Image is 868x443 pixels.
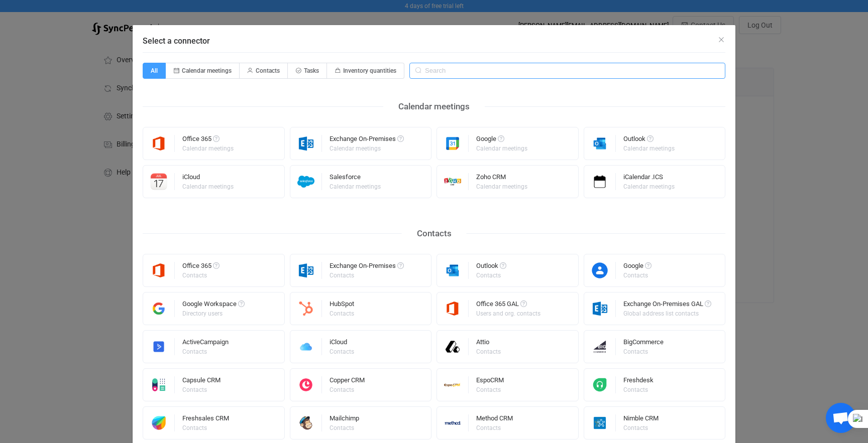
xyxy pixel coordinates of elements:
img: activecampaign.png [143,338,175,355]
div: Calendar meetings [182,184,234,190]
div: Calendar meetings [623,184,675,190]
div: Contacts [476,272,505,278]
div: iCalendar .ICS [623,174,676,184]
div: Contacts [330,349,354,355]
img: big-commerce.png [584,338,616,355]
div: BigCommerce [623,339,664,349]
div: Google [476,135,529,145]
div: Exchange On-Premises [330,135,404,145]
div: iCloud [182,174,235,184]
img: capsule.png [143,376,175,393]
img: exchange.png [290,262,322,279]
div: Exchange On-Premises GAL [623,301,711,311]
div: EspoCRM [476,377,504,387]
div: Contacts [330,425,358,431]
div: Users and org. contacts [476,311,540,317]
img: microsoft365.png [143,135,175,152]
img: outlook.png [437,262,469,279]
img: zoho-crm.png [437,173,469,190]
img: freshworks.png [143,414,175,431]
img: espo-crm.png [437,376,469,393]
img: outlook.png [584,135,616,152]
div: Attio [476,339,502,349]
div: Office 365 [182,262,220,272]
img: mailchimp.png [290,414,322,431]
img: google-contacts.png [584,262,616,279]
div: Freshsales CRM [182,415,229,425]
div: Calendar meetings [182,145,234,152]
div: Calendar meetings [330,184,381,190]
div: Global address list contacts [623,311,710,317]
div: Contacts [330,272,402,278]
img: freshdesk.png [584,376,616,393]
div: Salesforce [330,174,382,184]
img: exchange.png [290,135,322,152]
img: nimble.png [584,414,616,431]
div: Contacts [623,387,652,393]
img: google-workspace.png [143,300,175,317]
div: Method CRM [476,415,513,425]
div: Office 365 [182,135,235,145]
img: salesforce.png [290,173,322,190]
img: microsoft365.png [143,262,175,279]
div: Contacts [476,349,501,355]
div: Contacts [623,349,662,355]
div: ActiveCampaign [182,339,229,349]
div: Contacts [476,425,511,431]
img: exchange.png [584,300,616,317]
input: Search [409,63,725,79]
div: Directory users [182,311,243,317]
div: Contacts [330,311,354,317]
div: Contacts [623,272,650,278]
div: Outlook [623,135,676,145]
img: icloud.png [290,338,322,355]
div: Calendar meetings [623,145,675,152]
div: Contacts [182,387,219,393]
div: Copper CRM [330,377,365,387]
div: Contacts [182,272,218,278]
div: Calendar meetings [330,145,402,152]
div: Outlook [476,262,506,272]
button: Close [717,35,725,45]
div: Contacts [182,425,228,431]
img: hubspot.png [290,300,322,317]
img: icloud-calendar.png [143,173,175,190]
div: HubSpot [330,301,356,311]
img: attio.png [437,338,469,355]
div: iCloud [330,339,356,349]
div: Google [623,262,652,272]
img: microsoft365.png [437,300,469,317]
img: methodcrm.png [437,414,469,431]
img: google.png [437,135,469,152]
div: Calendar meetings [476,184,527,190]
div: Zoho CRM [476,174,529,184]
div: Nimble CRM [623,415,659,425]
div: Contacts [476,387,502,393]
div: Contacts [182,349,227,355]
div: Contacts [402,226,467,241]
div: Google Workspace [182,301,245,311]
div: Contacts [623,425,657,431]
span: Select a connector [143,36,210,46]
div: Calendar meetings [476,145,527,152]
div: Contacts [330,387,363,393]
div: Calendar meetings [383,99,485,114]
div: Capsule CRM [182,377,221,387]
div: Exchange On-Premises [330,262,404,272]
div: Freshdesk [623,377,654,387]
img: copper.png [290,376,322,393]
img: icalendar.png [584,173,616,190]
div: Mailchimp [330,415,359,425]
a: Open chat [826,403,856,433]
div: Office 365 GAL [476,301,542,311]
